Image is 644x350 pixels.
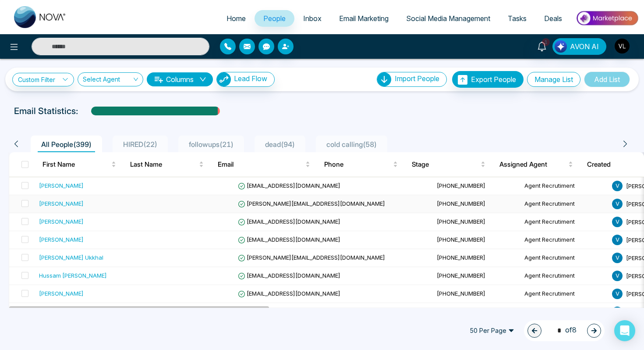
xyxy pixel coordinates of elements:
span: [PHONE_NUMBER] [437,236,485,243]
a: Home [218,10,255,27]
button: Lead Flow [216,72,275,87]
span: Assigned Agent [499,159,566,170]
span: People [263,14,286,23]
th: Stage [405,152,492,177]
td: Agent Recrutiment [521,213,609,231]
img: Market-place.gif [575,8,639,28]
span: [PHONE_NUMBER] [437,290,485,297]
span: Phone [324,159,391,170]
td: Agent Recrutiment [521,303,609,321]
span: Lead Flow [234,74,267,83]
span: [EMAIL_ADDRESS][DOMAIN_NAME] [238,182,340,189]
div: [PERSON_NAME] [39,289,84,298]
td: Agent Recrutiment [521,195,609,213]
span: Tasks [508,14,527,23]
div: [PERSON_NAME] [39,199,84,208]
span: [EMAIL_ADDRESS][DOMAIN_NAME] [238,236,340,243]
span: V [612,217,623,227]
span: [PERSON_NAME][EMAIL_ADDRESS][DOMAIN_NAME] [238,254,385,261]
a: Deals [535,10,571,27]
a: Inbox [294,10,330,27]
div: Hussam [PERSON_NAME] [39,271,107,280]
div: [PERSON_NAME] [39,181,84,190]
span: Inbox [303,14,322,23]
span: Export People [471,75,516,84]
span: cold calling ( 58 ) [323,140,380,149]
span: AVON AI [570,41,599,52]
div: [PERSON_NAME] [39,235,84,244]
img: Lead Flow [555,40,567,53]
th: Assigned Agent [492,152,580,177]
span: V [612,289,623,299]
span: down [199,76,206,83]
span: [PHONE_NUMBER] [437,254,485,261]
span: Email Marketing [339,14,389,23]
button: AVON AI [552,38,606,55]
span: V [612,199,623,209]
span: Email [218,159,304,170]
div: [PERSON_NAME] [39,217,84,226]
span: dead ( 94 ) [262,140,298,149]
span: V [612,271,623,281]
span: Home [226,14,246,23]
a: People [255,10,294,27]
td: Agent Recrutiment [521,177,609,195]
span: First Name [42,159,110,170]
span: followups ( 21 ) [185,140,237,149]
span: [PERSON_NAME][EMAIL_ADDRESS][DOMAIN_NAME] [238,200,385,207]
span: Deals [544,14,562,23]
th: First Name [35,152,123,177]
td: Agent Recrutiment [521,249,609,267]
span: Social Media Management [406,14,490,23]
span: 50 Per Page [464,324,520,338]
td: Agent Recrutiment [521,267,609,285]
div: [PERSON_NAME] Ukkhal [39,253,103,262]
p: Email Statistics: [14,104,78,118]
span: All People ( 399 ) [38,140,95,149]
td: Agent Recrutiment [521,231,609,249]
span: Import People [395,74,439,83]
img: User Avatar [615,39,630,54]
a: Lead FlowLead Flow [213,72,275,87]
span: [EMAIL_ADDRESS][DOMAIN_NAME] [238,272,340,279]
span: [PHONE_NUMBER] [437,200,485,207]
img: Lead Flow [217,72,231,86]
button: Manage List [527,72,580,87]
span: [EMAIL_ADDRESS][DOMAIN_NAME] [238,290,340,297]
span: V [612,181,623,191]
span: 1 [542,38,550,46]
button: Columnsdown [147,72,213,86]
a: Social Media Management [397,10,499,27]
span: of 8 [552,325,577,336]
span: V [612,307,623,317]
td: Agent Recrutiment [521,285,609,303]
span: [EMAIL_ADDRESS][DOMAIN_NAME] [238,218,340,225]
span: Last Name [130,159,197,170]
span: Stage [412,159,479,170]
th: Last Name [123,152,211,177]
img: Nova CRM Logo [14,6,67,28]
span: V [612,253,623,263]
span: HIRED ( 22 ) [120,140,161,149]
span: [PHONE_NUMBER] [437,182,485,189]
button: Export People [452,71,524,88]
span: [PHONE_NUMBER] [437,272,485,279]
a: 1 [531,38,552,54]
a: Tasks [499,10,535,27]
span: V [612,235,623,245]
a: Email Marketing [330,10,397,27]
div: Open Intercom Messenger [614,320,635,341]
th: Phone [317,152,405,177]
a: Custom Filter [12,73,74,86]
span: [PHONE_NUMBER] [437,218,485,225]
th: Email [211,152,317,177]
